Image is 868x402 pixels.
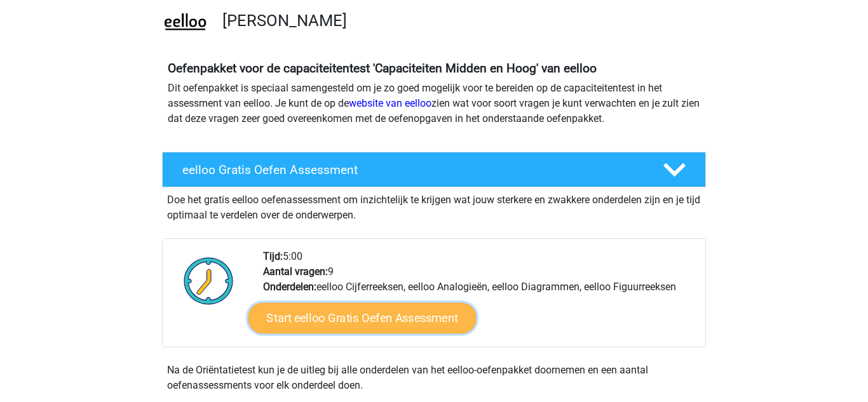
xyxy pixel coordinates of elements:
[263,265,328,278] b: Aantal vragen:
[248,303,477,333] a: Start eelloo Gratis Oefen Assessment
[162,187,706,223] div: Doe het gratis eelloo oefenassessment om inzichtelijk te krijgen wat jouw sterkere en zwakkere on...
[263,281,316,293] b: Onderdelen:
[157,152,711,187] a: eelloo Gratis Oefen Assessment
[263,250,283,262] b: Tijd:
[168,61,597,76] b: Oefenpakket voor de capaciteitentest 'Capaciteiten Midden en Hoog' van eelloo
[349,97,431,109] a: website van eelloo
[168,81,700,126] p: Dit oefenpakket is speciaal samengesteld om je zo goed mogelijk voor te bereiden op de capaciteit...
[254,249,705,347] div: 5:00 9 eelloo Cijferreeksen, eelloo Analogieën, eelloo Diagrammen, eelloo Figuurreeksen
[222,11,696,30] h3: [PERSON_NAME]
[163,1,208,46] img: eelloo.png
[162,363,706,393] div: Na de Oriëntatietest kun je de uitleg bij alle onderdelen van het eelloo-oefenpakket doornemen en...
[182,163,642,177] h4: eelloo Gratis Oefen Assessment
[177,249,241,312] img: Klok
